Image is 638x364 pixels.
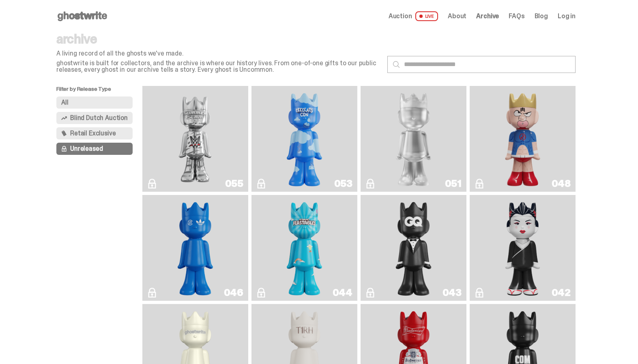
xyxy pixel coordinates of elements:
[155,89,235,188] img: I Was There SummerSlam
[552,179,571,188] div: 048
[70,146,103,152] span: Unreleased
[415,11,438,21] span: LIVE
[392,89,435,188] img: LLLoyalty
[56,127,133,139] button: Retail Exclusive
[56,86,142,96] p: Filter by Release Type
[283,89,326,188] img: ghooooost
[365,89,462,188] a: LLLoyalty
[535,13,548,19] a: Blog
[333,288,352,298] div: 044
[70,130,116,137] span: Retail Exclusive
[56,112,133,124] button: Blind Dutch Auction
[256,198,352,298] a: Feastables
[389,13,412,19] span: Auction
[475,198,571,298] a: Sei Less
[174,198,217,298] img: ComplexCon HK
[256,89,352,188] a: ghooooost
[147,89,243,188] a: I Was There SummerSlam
[56,96,133,109] button: All
[501,89,544,188] img: Kinnikuman
[501,198,544,298] img: Sei Less
[509,13,524,19] a: FAQs
[56,32,381,45] p: archive
[61,99,69,106] span: All
[225,179,243,188] div: 055
[147,198,243,298] a: ComplexCon HK
[283,198,326,298] img: Feastables
[445,179,462,188] div: 051
[56,50,381,57] p: A living record of all the ghosts we've made.
[448,13,466,19] a: About
[334,179,352,188] div: 053
[392,198,435,298] img: Black Tie
[475,89,571,188] a: Kinnikuman
[56,60,381,73] p: ghostwrite is built for collectors, and the archive is where our history lives. From one-of-one g...
[70,115,128,121] span: Blind Dutch Auction
[365,198,462,298] a: Black Tie
[558,13,576,19] a: Log in
[552,288,571,298] div: 042
[224,288,243,298] div: 046
[443,288,462,298] div: 043
[476,13,499,19] a: Archive
[389,11,438,21] a: Auction LIVE
[56,143,133,155] button: Unreleased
